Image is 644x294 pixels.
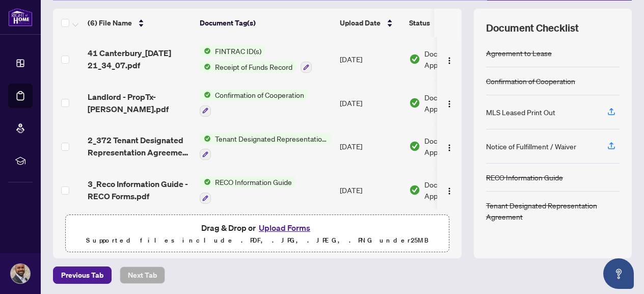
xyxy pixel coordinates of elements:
[445,100,453,108] img: Logo
[211,61,297,72] span: Receipt of Funds Record
[211,176,296,188] span: RECO Information Guide
[486,21,579,35] span: Document Checklist
[200,61,211,72] img: Status Icon
[441,95,458,111] button: Logo
[336,81,405,125] td: [DATE]
[200,89,211,100] img: Status Icon
[120,266,165,284] button: Next Tab
[424,92,488,114] span: Document Approved
[409,17,430,29] span: Status
[336,37,405,81] td: [DATE]
[486,141,576,152] div: Notice of Fulfillment / Waiver
[88,17,132,29] span: (6) File Name
[88,91,192,115] span: Landlord - PropTx-[PERSON_NAME].pdf
[441,182,458,198] button: Logo
[11,264,30,283] img: Profile Icon
[486,47,552,59] div: Agreement to Lease
[211,89,308,100] span: Confirmation of Cooperation
[486,200,620,222] div: Tenant Designated Representation Agreement
[200,133,332,161] button: Status IconTenant Designated Representation Agreement
[445,187,453,195] img: Logo
[603,258,634,289] button: Open asap
[409,184,420,196] img: Document Status
[66,215,449,253] span: Drag & Drop orUpload FormsSupported files include .PDF, .JPG, .JPEG, .PNG under25MB
[409,141,420,152] img: Document Status
[88,178,192,202] span: 3_Reco Information Guide - RECO Forms.pdf
[196,9,336,37] th: Document Tag(s)
[486,75,575,87] div: Confirmation of Cooperation
[200,133,211,144] img: Status Icon
[8,8,33,26] img: logo
[211,133,332,144] span: Tenant Designated Representation Agreement
[84,9,196,37] th: (6) File Name
[201,221,313,234] span: Drag & Drop or
[340,17,381,29] span: Upload Date
[336,9,405,37] th: Upload Date
[441,138,458,154] button: Logo
[424,48,488,70] span: Document Approved
[61,267,103,283] span: Previous Tab
[88,134,192,158] span: 2_372 Tenant Designated Representation Agreement - PropTx-[PERSON_NAME].pdf
[256,221,313,234] button: Upload Forms
[200,89,308,117] button: Status IconConfirmation of Cooperation
[445,144,453,152] img: Logo
[200,176,296,204] button: Status IconRECO Information Guide
[445,57,453,65] img: Logo
[405,9,492,37] th: Status
[200,45,211,57] img: Status Icon
[200,176,211,188] img: Status Icon
[53,266,112,284] button: Previous Tab
[88,47,192,71] span: 41 Canterbury_[DATE] 21_34_07.pdf
[211,45,265,57] span: FINTRAC ID(s)
[441,51,458,67] button: Logo
[409,54,420,65] img: Document Status
[336,168,405,212] td: [DATE]
[424,135,488,157] span: Document Approved
[200,45,312,73] button: Status IconFINTRAC ID(s)Status IconReceipt of Funds Record
[486,172,563,183] div: RECO Information Guide
[409,97,420,109] img: Document Status
[72,234,443,247] p: Supported files include .PDF, .JPG, .JPEG, .PNG under 25 MB
[336,125,405,169] td: [DATE]
[424,179,488,201] span: Document Approved
[486,106,555,118] div: MLS Leased Print Out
